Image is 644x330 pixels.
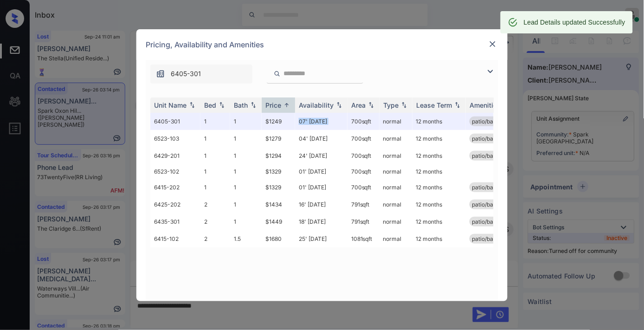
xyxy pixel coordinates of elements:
[295,230,348,247] td: 25' [DATE]
[335,102,344,108] img: sorting
[348,130,380,147] td: 700 sqft
[485,66,496,77] img: icon-zuma
[295,130,348,147] td: 04' [DATE]
[200,196,230,213] td: 2
[380,230,412,247] td: normal
[156,69,165,78] img: icon-zuma
[412,179,466,196] td: 12 months
[150,113,200,130] td: 6405-301
[399,102,409,108] img: sorting
[150,230,200,247] td: 6415-102
[230,164,262,179] td: 1
[295,179,348,196] td: 01' [DATE]
[262,113,295,130] td: $1249
[348,213,380,230] td: 791 sqft
[200,130,230,147] td: 1
[412,213,466,230] td: 12 months
[348,113,380,130] td: 700 sqft
[416,101,452,109] div: Lease Term
[472,135,508,142] span: patio/balcony
[412,164,466,179] td: 12 months
[380,130,412,147] td: normal
[217,102,226,108] img: sorting
[262,147,295,164] td: $1294
[348,179,380,196] td: 700 sqft
[230,113,262,130] td: 1
[262,213,295,230] td: $1449
[295,147,348,164] td: 24' [DATE]
[295,196,348,213] td: 16' [DATE]
[367,102,376,108] img: sorting
[282,102,291,109] img: sorting
[351,101,366,109] div: Area
[150,196,200,213] td: 6425-202
[348,230,380,247] td: 1081 sqft
[171,69,201,79] span: 6405-301
[249,102,258,108] img: sorting
[274,70,281,78] img: icon-zuma
[150,130,200,147] td: 6523-103
[187,102,197,108] img: sorting
[380,147,412,164] td: normal
[412,196,466,213] td: 12 months
[265,101,281,109] div: Price
[262,164,295,179] td: $1329
[412,113,466,130] td: 12 months
[230,130,262,147] td: 1
[234,101,248,109] div: Bath
[204,101,216,109] div: Bed
[230,147,262,164] td: 1
[299,101,334,109] div: Availability
[200,147,230,164] td: 1
[380,196,412,213] td: normal
[488,39,497,49] img: close
[150,164,200,179] td: 6523-102
[136,29,508,60] div: Pricing, Availability and Amenities
[412,230,466,247] td: 12 months
[200,179,230,196] td: 1
[412,130,466,147] td: 12 months
[348,164,380,179] td: 700 sqft
[200,113,230,130] td: 1
[230,230,262,247] td: 1.5
[200,230,230,247] td: 2
[380,113,412,130] td: normal
[262,179,295,196] td: $1329
[380,164,412,179] td: normal
[348,196,380,213] td: 791 sqft
[230,213,262,230] td: 1
[380,179,412,196] td: normal
[472,152,508,159] span: patio/balcony
[472,235,508,242] span: patio/balcony
[472,184,508,191] span: patio/balcony
[262,230,295,247] td: $1680
[472,201,508,208] span: patio/balcony
[295,213,348,230] td: 18' [DATE]
[150,179,200,196] td: 6415-202
[472,218,508,225] span: patio/balcony
[470,101,501,109] div: Amenities
[472,118,508,125] span: patio/balcony
[200,164,230,179] td: 1
[200,213,230,230] td: 2
[154,101,187,109] div: Unit Name
[230,196,262,213] td: 1
[295,164,348,179] td: 01' [DATE]
[295,113,348,130] td: 07' [DATE]
[524,14,625,31] div: Lead Details updated Successfully
[412,147,466,164] td: 12 months
[453,102,462,108] img: sorting
[383,101,399,109] div: Type
[262,130,295,147] td: $1279
[380,213,412,230] td: normal
[262,196,295,213] td: $1434
[230,179,262,196] td: 1
[150,213,200,230] td: 6435-301
[150,147,200,164] td: 6429-201
[348,147,380,164] td: 700 sqft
